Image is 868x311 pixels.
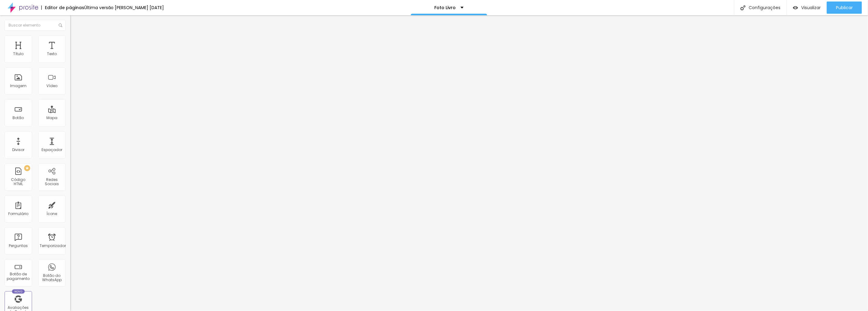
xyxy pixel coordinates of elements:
[42,273,62,282] font: Botão do WhatsApp
[45,5,84,11] font: Editor de páginas
[47,211,57,216] font: Ícone
[793,5,798,10] img: view-1.svg
[787,2,827,14] button: Visualizar
[7,271,30,281] font: Botão de pagamento
[45,177,59,186] font: Redes Sociais
[12,147,24,152] font: Divisor
[749,5,780,11] font: Configurações
[740,5,746,10] img: Ícone
[827,2,862,14] button: Publicar
[10,83,27,88] font: Imagem
[14,290,23,293] font: Novo
[435,5,456,11] font: Foto Livro
[8,211,28,216] font: Formulário
[13,115,24,120] font: Botão
[11,177,26,186] font: Código HTML
[46,83,57,88] font: Vídeo
[59,23,62,27] img: Ícone
[40,243,66,248] font: Temporizador
[836,5,853,11] font: Publicar
[42,147,62,152] font: Espaçador
[47,51,57,56] font: Texto
[84,5,164,11] font: Última versão [PERSON_NAME] [DATE]
[13,51,24,56] font: Título
[9,243,28,248] font: Perguntas
[46,115,57,120] font: Mapa
[801,5,821,11] font: Visualizar
[5,20,66,31] input: Buscar elemento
